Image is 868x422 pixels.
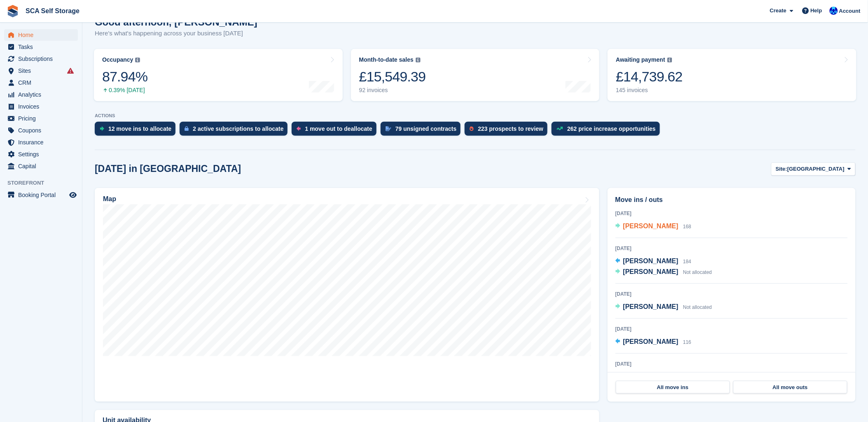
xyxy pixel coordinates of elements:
[4,189,78,201] a: menu
[22,4,83,18] a: SCA Self Storage
[18,125,68,136] span: Coupons
[478,125,543,132] div: 223 prospects to review
[470,126,474,131] img: prospect-51fa495bee0391a8d652442698ab0144808aea92771e9ea1ae160a38d050c398.svg
[615,210,848,217] div: [DATE]
[771,162,856,176] button: Site: [GEOGRAPHIC_DATA]
[616,87,683,94] div: 145 invoices
[18,29,68,41] span: Home
[615,302,712,313] a: [PERSON_NAME] Not allocated
[552,122,664,140] a: 262 price increase opportunities
[102,56,133,63] div: Occupancy
[770,7,786,15] span: Create
[7,5,19,17] img: stora-icon-8386f47178a22dfd0bd8f6a31ec36ba5ce8667c1dd55bd0f319d3a0aa187defe.svg
[18,89,68,100] span: Analytics
[623,223,678,230] span: [PERSON_NAME]
[7,179,82,187] span: Storefront
[4,125,78,136] a: menu
[4,148,78,160] a: menu
[839,7,861,15] span: Account
[395,125,457,132] div: 79 unsigned contracts
[18,148,68,160] span: Settings
[616,56,665,63] div: Awaiting payment
[623,268,678,275] span: [PERSON_NAME]
[616,68,683,85] div: £14,739.62
[683,259,691,264] span: 184
[102,68,147,85] div: 87.94%
[359,68,426,85] div: £15,549.39
[4,53,78,65] a: menu
[683,269,712,275] span: Not allocated
[95,29,257,38] p: Here's what's happening across your business [DATE]
[135,58,140,63] img: icon-info-grey-7440780725fd019a000dd9b08b2336e03edf1995a4989e88bcd33f0948082b44.svg
[292,122,380,140] a: 1 move out to deallocate
[465,122,552,140] a: 223 prospects to review
[557,127,563,130] img: price_increase_opportunities-93ffe204e8149a01c8c9dc8f82e8f89637d9d84a8eef4429ea346261dce0b2c0.svg
[95,122,180,140] a: 12 move ins to allocate
[193,125,283,132] div: 2 active subscriptions to allocate
[68,190,78,200] a: Preview store
[615,195,848,205] h2: Move ins / outs
[683,304,712,310] span: Not allocated
[615,325,848,333] div: [DATE]
[615,245,848,252] div: [DATE]
[416,58,421,63] img: icon-info-grey-7440780725fd019a000dd9b08b2336e03edf1995a4989e88bcd33f0948082b44.svg
[830,7,838,15] img: Kelly Neesham
[567,125,656,132] div: 262 price increase opportunities
[386,126,391,131] img: contract_signature_icon-13c848040528278c33f63329250d36e43548de30e8caae1d1a13099fd9432cc5.svg
[615,221,692,232] a: [PERSON_NAME] 168
[623,338,678,345] span: [PERSON_NAME]
[683,224,691,230] span: 168
[359,87,426,94] div: 92 invoices
[4,41,78,53] a: menu
[18,101,68,112] span: Invoices
[4,101,78,112] a: menu
[351,49,600,101] a: Month-to-date sales £15,549.39 92 invoices
[381,122,465,140] a: 79 unsigned contracts
[4,89,78,100] a: menu
[18,137,68,148] span: Insurance
[185,126,189,131] img: active_subscription_to_allocate_icon-d502201f5373d7db506a760aba3b589e785aa758c864c3986d89f69b8ff3...
[305,125,372,132] div: 1 move out to deallocate
[4,113,78,124] a: menu
[18,113,68,124] span: Pricing
[108,125,171,132] div: 12 move ins to allocate
[4,65,78,77] a: menu
[608,49,856,101] a: Awaiting payment £14,739.62 145 invoices
[18,77,68,88] span: CRM
[94,49,343,101] a: Occupancy 87.94% 0.39% [DATE]
[4,29,78,41] a: menu
[616,381,730,394] a: All move ins
[18,53,68,65] span: Subscriptions
[615,267,712,278] a: [PERSON_NAME] Not allocated
[683,339,691,345] span: 116
[297,126,301,131] img: move_outs_to_deallocate_icon-f764333ba52eb49d3ac5e1228854f67142a1ed5810a6f6cc68b1a99e826820c5.svg
[18,160,68,172] span: Capital
[811,7,822,15] span: Help
[180,122,292,140] a: 2 active subscriptions to allocate
[102,87,147,94] div: 0.39% [DATE]
[667,58,672,63] img: icon-info-grey-7440780725fd019a000dd9b08b2336e03edf1995a4989e88bcd33f0948082b44.svg
[95,163,241,174] h2: [DATE] in [GEOGRAPHIC_DATA]
[623,303,678,310] span: [PERSON_NAME]
[18,189,68,201] span: Booking Portal
[615,256,692,267] a: [PERSON_NAME] 184
[776,165,787,173] span: Site:
[615,290,848,298] div: [DATE]
[95,113,856,118] p: ACTIONS
[95,188,599,402] a: Map
[4,137,78,148] a: menu
[615,337,692,348] a: [PERSON_NAME] 116
[4,160,78,172] a: menu
[787,165,845,173] span: [GEOGRAPHIC_DATA]
[733,381,847,394] a: All move outs
[4,77,78,88] a: menu
[67,67,74,74] i: Smart entry sync failures have occurred
[359,56,414,63] div: Month-to-date sales
[623,257,678,264] span: [PERSON_NAME]
[615,360,848,368] div: [DATE]
[100,126,104,131] img: move_ins_to_allocate_icon-fdf77a2bb77ea45bf5b3d319d69a93e2d87916cf1d5bf7949dd705db3b84f3ca.svg
[18,41,68,53] span: Tasks
[103,195,116,203] h2: Map
[18,65,68,77] span: Sites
